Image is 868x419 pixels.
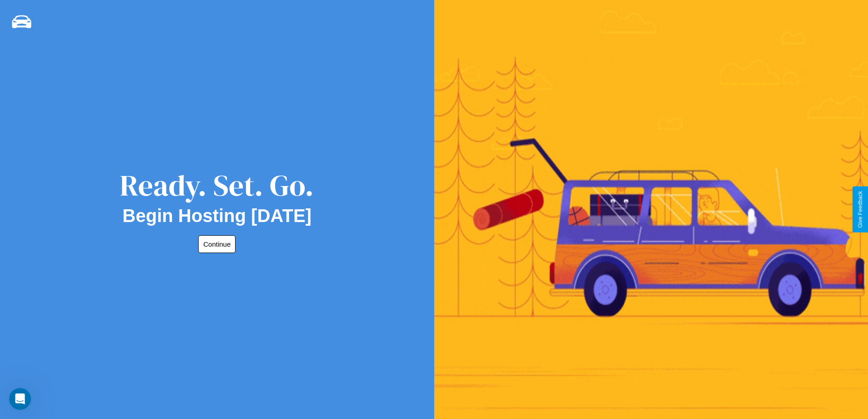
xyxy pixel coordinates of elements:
button: Continue [198,235,236,253]
h2: Begin Hosting [DATE] [123,206,312,226]
div: Ready. Set. Go. [120,165,314,206]
div: Give Feedback [857,191,863,228]
iframe: Intercom live chat [9,388,31,410]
